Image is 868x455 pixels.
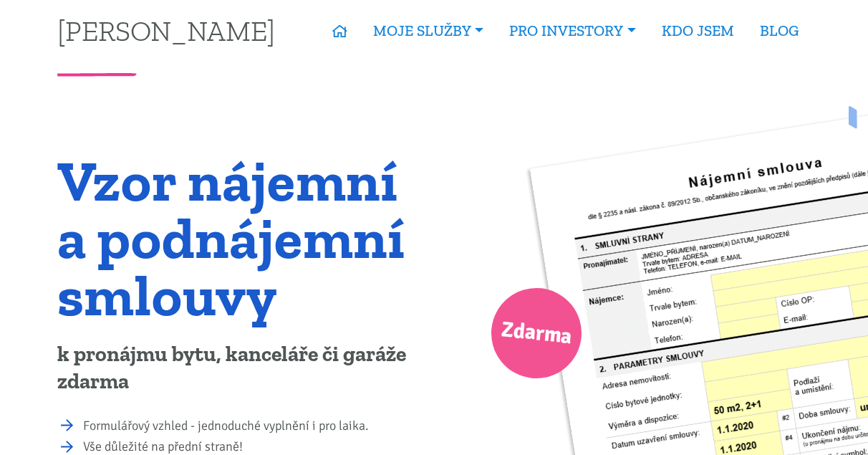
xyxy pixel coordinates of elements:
a: PRO INVESTORY [496,14,648,47]
li: Formulářový vzhled - jednoduché vyplnění i pro laika. [83,416,425,436]
p: k pronájmu bytu, kanceláře či garáže zdarma [57,341,425,396]
a: [PERSON_NAME] [57,16,275,44]
a: BLOG [747,14,811,47]
span: Zdarma [499,311,574,356]
a: MOJE SLUŽBY [360,14,496,47]
a: KDO JSEM [649,14,747,47]
h1: Vzor nájemní a podnájemní smlouvy [57,152,425,324]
